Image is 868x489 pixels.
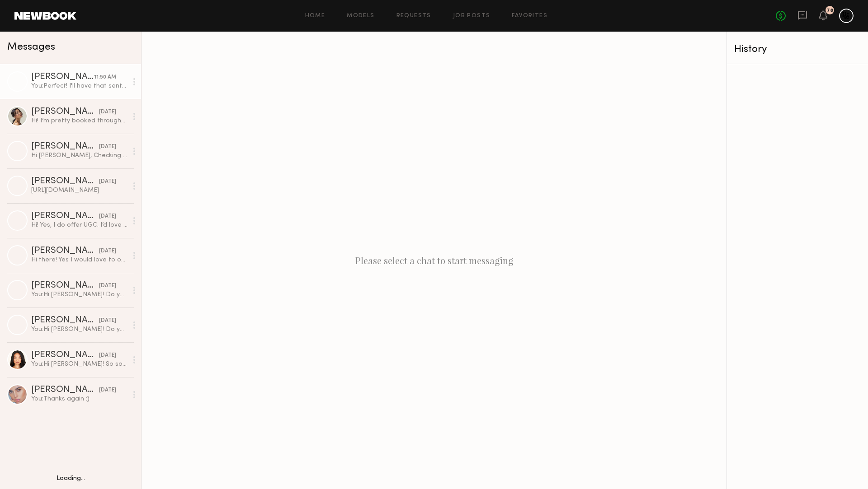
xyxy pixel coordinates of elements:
div: [PERSON_NAME] [31,107,99,116]
div: Hi! Yes, I do offer UGC. I’d love to hear more about what you’re looking for. [31,221,127,229]
a: Requests [396,13,431,19]
div: [PERSON_NAME] [31,247,99,256]
div: [DATE] [99,386,116,395]
div: You: Hi [PERSON_NAME]! Do you offer any type of UGC? [31,290,127,299]
div: [DATE] [99,317,116,325]
div: You: Hi [PERSON_NAME]! So sorry to do this! I spoke with the brand and I hadn't realized that for... [31,360,127,368]
div: You: Hi [PERSON_NAME]! Do you offer any type of UGC? [31,325,127,334]
div: [DATE] [99,351,116,360]
a: Favorites [512,13,547,19]
div: 11:50 AM [94,73,116,82]
div: [DATE] [99,143,116,151]
div: [PERSON_NAME] [31,386,99,395]
div: [DATE] [99,247,116,256]
div: 78 [827,8,833,13]
div: [DATE] [99,282,116,290]
div: [PERSON_NAME] [31,281,99,290]
span: Messages [7,42,55,52]
div: [DATE] [99,108,116,116]
div: Hi there! Yes I would love to offer UGC. I don’t have much experience but I’m willing : ) [31,256,127,264]
div: Hi [PERSON_NAME], Checking in see you have more content I can help you with. Thank you Rose [31,151,127,160]
div: [URL][DOMAIN_NAME] [31,186,127,195]
div: Hi! I’m pretty booked throughout September except for the 22nd-25th! [31,116,127,125]
div: [PERSON_NAME] [31,351,99,360]
div: You: Thanks again :) [31,395,127,403]
div: Please select a chat to start messaging [142,32,726,489]
div: History [734,44,861,55]
div: You: Perfect! I'll have that sent out. Also, what's the best e mail address? I'll send us over a ... [31,82,127,90]
div: [DATE] [99,212,116,221]
div: [PERSON_NAME] [31,142,99,151]
a: Home [305,13,325,19]
div: [DATE] [99,177,116,186]
div: [PERSON_NAME] [31,212,99,221]
div: [PERSON_NAME] [31,316,99,325]
a: Job Posts [453,13,491,19]
a: Models [347,13,374,19]
div: [PERSON_NAME] [31,73,94,82]
div: [PERSON_NAME] [31,177,99,186]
